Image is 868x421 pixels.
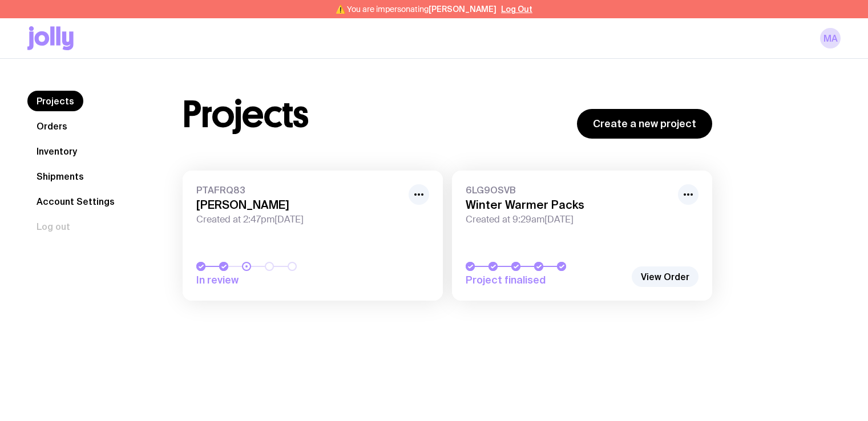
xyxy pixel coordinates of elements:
a: Projects [27,91,83,111]
span: Created at 2:47pm[DATE] [196,214,402,225]
h1: Projects [183,96,309,133]
span: PTAFRQ83 [196,184,402,196]
a: Shipments [27,166,93,187]
a: Account Settings [27,191,124,212]
h3: Winter Warmer Packs [466,198,671,212]
button: Log out [27,216,79,237]
span: [PERSON_NAME] [429,5,496,14]
span: Project finalised [466,273,625,287]
span: Created at 9:29am[DATE] [466,214,671,225]
span: 6LG9OSVB [466,184,671,196]
a: Create a new project [577,109,712,139]
h3: [PERSON_NAME] [196,198,402,212]
a: 6LG9OSVBWinter Warmer PacksCreated at 9:29am[DATE]Project finalised [452,171,712,301]
a: View Order [632,266,699,287]
a: PTAFRQ83[PERSON_NAME]Created at 2:47pm[DATE]In review [183,171,443,301]
a: Orders [27,116,76,136]
a: Inventory [27,141,86,161]
button: Log Out [501,5,532,14]
a: MA [820,28,841,48]
span: In review [196,273,356,287]
span: ⚠️ You are impersonating [336,5,496,14]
